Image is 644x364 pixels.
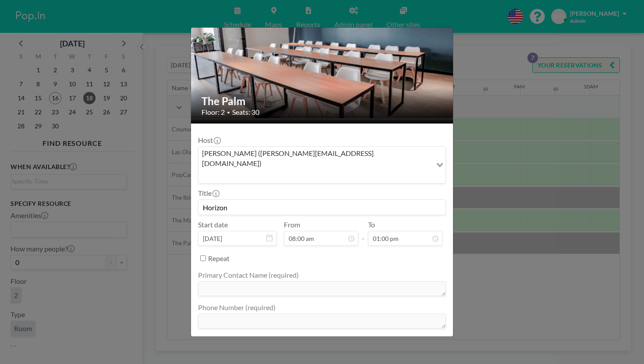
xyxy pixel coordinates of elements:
[198,200,446,215] input: (No title)
[200,148,430,168] span: [PERSON_NAME] ([PERSON_NAME][EMAIL_ADDRESS][DOMAIN_NAME])
[284,220,300,229] label: From
[198,271,299,279] label: Primary Contact Name (required)
[202,108,225,117] span: Floor: 2
[227,109,230,116] span: •
[198,136,220,145] label: Host
[199,170,431,181] input: Search for option
[198,336,312,344] label: Invoice or pay upon arrival? (required)
[198,189,219,198] label: Title
[198,220,228,229] label: Start date
[202,95,443,108] h2: The Palm
[362,223,364,243] span: -
[208,254,230,263] label: Repeat
[232,108,259,117] span: Seats: 30
[198,147,446,183] div: Search for option
[368,220,375,229] label: To
[198,303,276,312] label: Phone Number (required)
